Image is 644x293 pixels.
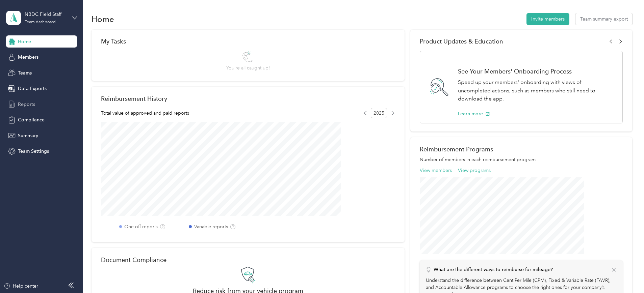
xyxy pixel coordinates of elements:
[92,16,114,23] h1: Home
[458,68,615,75] h1: See Your Members' Onboarding Process
[18,85,47,92] span: Data Exports
[18,148,49,155] span: Team Settings
[101,256,166,263] h2: Document Compliance
[526,13,569,25] button: Invite members
[420,146,623,153] h2: Reimbursement Programs
[18,132,38,139] span: Summary
[371,108,387,118] span: 2025
[4,283,38,290] button: Help center
[101,38,395,45] div: My Tasks
[25,11,67,18] div: NBDC Field Staff
[226,64,270,71] span: You’re all caught up!
[434,266,553,273] p: What are the different ways to reimburse for mileage?
[420,156,623,163] p: Number of members in each reimbursement program.
[101,110,189,117] span: Total value of approved and paid reports
[420,167,452,174] button: View members
[18,101,35,108] span: Reports
[18,69,32,77] span: Teams
[25,20,56,24] div: Team dashboard
[575,13,633,25] button: Team summary export
[458,167,491,174] button: View programs
[18,116,45,123] span: Compliance
[18,54,38,61] span: Members
[458,110,490,117] button: Learn more
[18,38,31,45] span: Home
[420,38,503,45] span: Product Updates & Education
[606,255,644,293] iframe: Everlance-gr Chat Button Frame
[458,78,615,103] p: Speed up your members' onboarding with views of uncompleted actions, such as members who still ne...
[101,95,167,102] h2: Reimbursement History
[124,223,158,230] label: One-off reports
[194,223,228,230] label: Variable reports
